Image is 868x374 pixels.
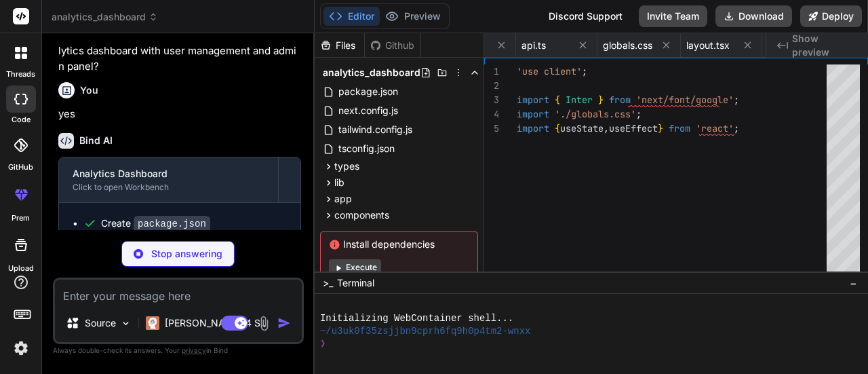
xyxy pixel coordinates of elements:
div: 3 [484,93,499,107]
span: Show preview [792,32,857,59]
p: Source [85,316,116,330]
p: Always double-check its answers. Your in Bind [53,344,304,357]
label: threads [6,69,35,80]
span: ❯ [320,337,327,350]
span: − [850,276,857,290]
div: Click to open Workbench [73,182,264,193]
span: Initializing WebContainer shell... [320,312,513,325]
span: './globals.css' [555,108,636,120]
span: } [598,94,604,106]
span: ~/u3uk0f35zsjjbn9cprh6fq9h0p4tm2-wnxx [320,325,531,338]
span: app [334,192,352,206]
div: 4 [484,107,499,121]
span: ; [734,122,739,134]
span: import [517,108,549,120]
span: { [555,94,560,106]
img: settings [9,337,33,360]
span: from [609,94,631,106]
div: 2 [484,79,499,93]
span: useState [560,122,604,134]
span: next.config.js [337,102,399,119]
p: yes [58,107,301,122]
button: − [847,272,860,294]
span: ; [734,94,739,106]
span: package.json [337,83,399,100]
label: code [12,114,31,126]
div: 5 [484,121,499,136]
span: globals.css [603,39,652,52]
span: tsconfig.json [337,141,396,157]
span: 'next/font/google' [636,94,734,106]
span: useEffect [609,122,658,134]
button: Editor [323,7,380,26]
img: Pick Models [120,318,132,329]
span: analytics_dashboard [323,66,420,79]
span: analytics_dashboard [52,10,158,24]
span: import [517,94,549,106]
div: Create [101,217,210,231]
span: 'react' [696,122,734,134]
label: prem [12,212,30,224]
label: GitHub [8,162,33,173]
div: Discord Support [540,5,631,27]
span: import [517,122,549,134]
span: >_ [323,276,333,290]
label: Upload [8,263,34,274]
p: [PERSON_NAME] 4 S.. [165,316,266,330]
img: attachment [256,316,272,331]
span: lib [334,176,344,189]
span: from [669,122,690,134]
span: components [334,208,389,222]
span: api.ts [521,39,546,52]
button: Deploy [800,5,862,27]
span: layout.tsx [686,39,730,52]
button: Download [715,5,792,27]
img: icon [277,316,291,330]
p: Shall I go ahead and build this comprehensive analytics dashboard with user management and admin ... [58,29,301,75]
span: Inter [566,94,593,106]
span: { [555,122,560,134]
h6: Bind AI [79,134,113,147]
span: ; [636,108,642,120]
button: Preview [380,7,446,26]
span: Install dependencies [329,238,469,251]
div: Github [365,39,420,52]
span: Terminal [337,276,374,290]
span: tailwind.config.js [337,121,414,138]
button: Invite Team [639,5,707,27]
span: , [604,122,609,134]
span: types [334,160,359,173]
img: Claude 4 Sonnet [146,316,159,330]
div: Analytics Dashboard [73,167,264,181]
p: Stop answering [151,247,222,261]
span: 'use client' [517,65,582,77]
h6: You [80,83,98,97]
button: Analytics DashboardClick to open Workbench [59,157,278,202]
div: 1 [484,64,499,79]
code: package.json [134,216,210,232]
span: privacy [182,346,206,354]
span: ; [582,65,587,77]
button: Execute [329,259,381,276]
span: } [658,122,663,134]
div: Files [315,39,364,52]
